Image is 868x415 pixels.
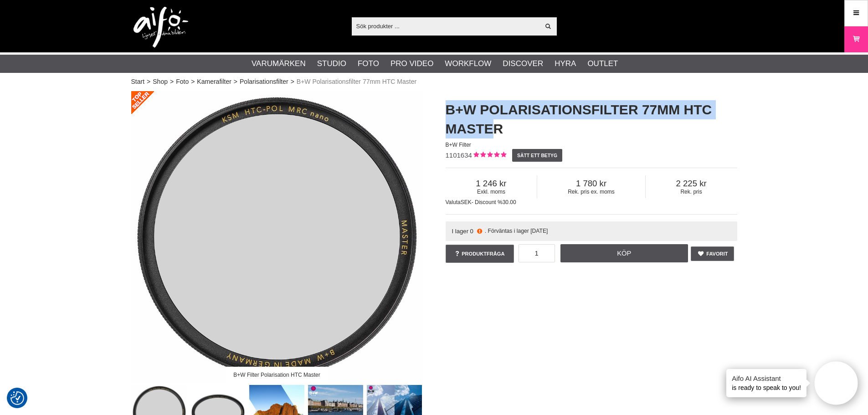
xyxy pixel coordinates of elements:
[485,228,548,234] span: . Förväntas i lager [DATE]
[445,58,491,70] a: Workflow
[691,246,734,261] a: Favorit
[10,391,24,405] img: Revisit consent button
[153,77,168,87] a: Shop
[297,77,416,87] span: B+W Polarisationsfilter 77mm HTC Master
[352,19,540,33] input: Sök produkter ...
[503,199,516,205] span: 30.00
[472,151,506,160] div: Kundbetyg: 5.00
[147,77,150,87] span: >
[537,179,645,189] span: 1 780
[191,77,195,87] span: >
[732,374,801,383] h4: Aifo AI Assistant
[131,91,423,383] img: B+W Filter Polarisation HTC Master
[240,77,288,87] a: Polarisationsfilter
[461,199,472,205] span: SEK
[170,77,174,87] span: >
[470,228,473,235] span: 0
[452,228,468,235] span: I lager
[537,189,645,195] span: Rek. pris ex. moms
[197,77,231,87] a: Kamerafilter
[646,179,737,189] span: 2 225
[358,58,379,70] a: Foto
[446,151,472,159] span: 1101634
[503,58,543,70] a: Discover
[512,149,563,162] a: Sätt ett betyg
[226,367,328,383] div: B+W Filter Polarisation HTC Master
[646,189,737,195] span: Rek. pris
[555,58,576,70] a: Hyra
[476,228,483,235] i: Beställd
[446,199,461,205] span: Valuta
[446,179,537,189] span: 1 246
[446,100,737,138] h1: B+W Polarisationsfilter 77mm HTC Master
[131,77,145,87] a: Start
[291,77,294,87] span: >
[10,390,24,406] button: Samtyckesinställningar
[317,58,346,70] a: Studio
[726,369,806,397] div: is ready to speak to you!
[446,189,537,195] span: Exkl. moms
[134,7,188,48] img: logo.png
[560,244,688,262] a: Köp
[472,199,503,205] span: - Discount %
[234,77,237,87] span: >
[446,142,471,148] span: B+W Filter
[446,245,514,263] a: Produktfråga
[390,58,433,70] a: Pro Video
[252,58,306,70] a: Varumärken
[587,58,618,70] a: Outlet
[176,77,189,87] a: Foto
